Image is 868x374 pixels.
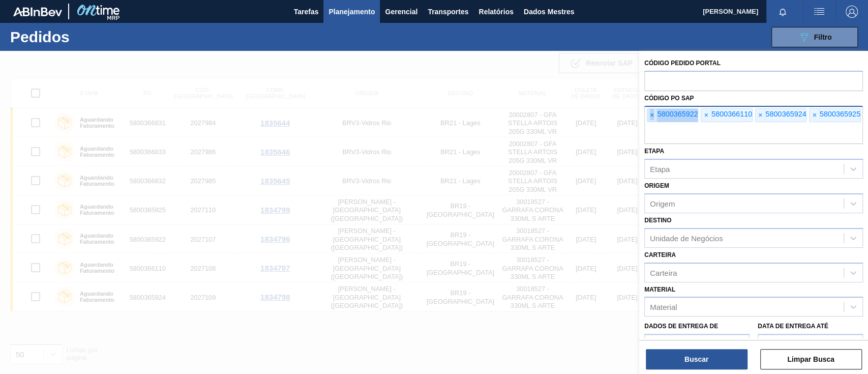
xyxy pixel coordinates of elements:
[813,6,825,18] img: ações do usuário
[758,323,828,330] font: Data de Entrega até
[650,165,670,174] font: Etapa
[771,27,858,47] button: Filtro
[13,7,62,16] img: TNhmsLtSVTkK8tSr43FrP2fwEKptu5GPRR3wAAAABJRU5ErkJggg==
[765,110,806,118] font: 5800365924
[758,334,863,354] input: dd/mm/aaaa
[644,217,671,224] font: Destino
[766,5,799,19] button: Notificações
[704,111,708,119] font: ×
[644,148,664,155] font: Etapa
[524,8,575,16] font: Dados Mestres
[10,28,70,45] font: Pedidos
[644,286,675,293] font: Material
[478,8,513,16] font: Relatórios
[657,110,698,118] font: 5800365922
[294,8,319,16] font: Tarefas
[758,111,762,119] font: ×
[328,8,375,16] font: Planejamento
[650,111,654,119] font: ×
[650,199,675,208] font: Origem
[644,182,669,189] font: Origem
[814,33,832,41] font: Filtro
[644,251,676,258] font: Carteira
[846,6,858,18] img: Sair
[385,8,417,16] font: Gerencial
[703,8,758,15] font: [PERSON_NAME]
[650,303,677,311] font: Material
[711,110,752,118] font: 5800366110
[644,95,694,102] font: Código PO SAP
[812,111,816,119] font: ×
[650,234,723,242] font: Unidade de Negócios
[644,323,718,330] font: Dados de Entrega de
[644,60,721,67] font: Código Pedido Portal
[820,110,860,118] font: 5800365925
[428,8,468,16] font: Transportes
[644,334,750,354] input: dd/mm/aaaa
[650,268,677,277] font: Carteira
